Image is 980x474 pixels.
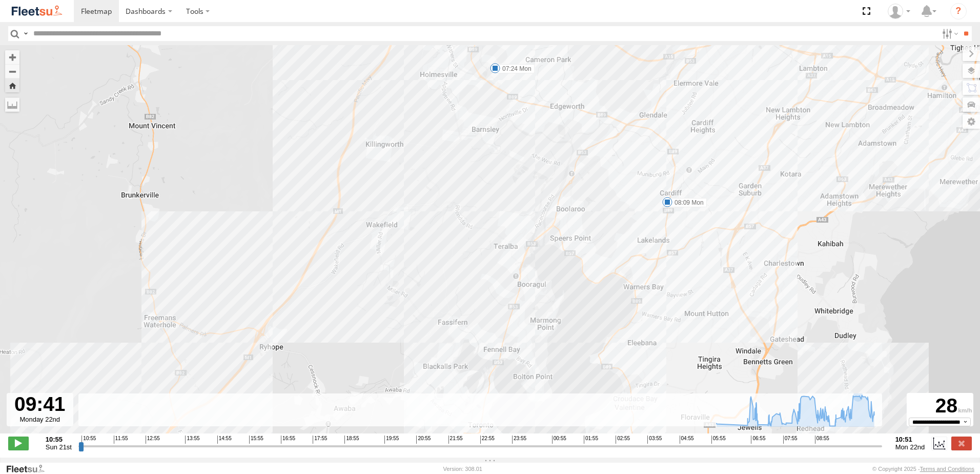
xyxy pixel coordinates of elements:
span: 01:55 [584,436,598,444]
span: 18:55 [344,436,359,444]
button: Zoom Home [5,78,19,92]
span: 15:55 [249,436,263,444]
a: Terms and Conditions [920,466,974,472]
span: 14:55 [217,436,232,444]
label: Search Filter Options [938,26,960,41]
span: 08:55 [815,436,829,444]
span: 13:55 [185,436,199,444]
span: 22:55 [480,436,495,444]
span: 21:55 [448,436,463,444]
strong: 10:51 [895,436,925,443]
a: Visit our Website [6,464,53,474]
label: Measure [5,97,19,112]
span: 02:55 [616,436,630,444]
div: Version: 308.01 [443,466,482,472]
i: ? [950,3,967,19]
span: 07:55 [783,436,798,444]
span: 12:55 [146,436,160,444]
label: 07:24 Mon [495,64,535,73]
label: Search Query [22,26,30,41]
strong: 10:55 [46,436,72,443]
label: Play/Stop [8,437,29,450]
span: 19:55 [384,436,399,444]
span: 11:55 [114,436,128,444]
img: fleetsu-logo-horizontal.svg [10,4,64,18]
div: 28 [908,394,972,418]
span: 10:55 [81,436,96,444]
div: © Copyright 2025 - [872,466,974,472]
span: 05:55 [711,436,726,444]
button: Zoom out [5,64,19,78]
span: Mon 22nd Sep 2025 [895,443,925,451]
span: 04:55 [680,436,694,444]
label: 08:09 Mon [667,198,707,207]
span: 00:55 [552,436,566,444]
span: 16:55 [281,436,295,444]
label: Map Settings [963,114,980,129]
span: 17:55 [313,436,327,444]
div: James Cullen [884,4,914,19]
span: Sun 21st Sep 2025 [46,443,72,451]
span: 06:55 [751,436,765,444]
span: 23:55 [512,436,526,444]
span: 20:55 [416,436,431,444]
button: Zoom in [5,50,19,64]
label: Close [951,437,972,450]
span: 03:55 [647,436,662,444]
